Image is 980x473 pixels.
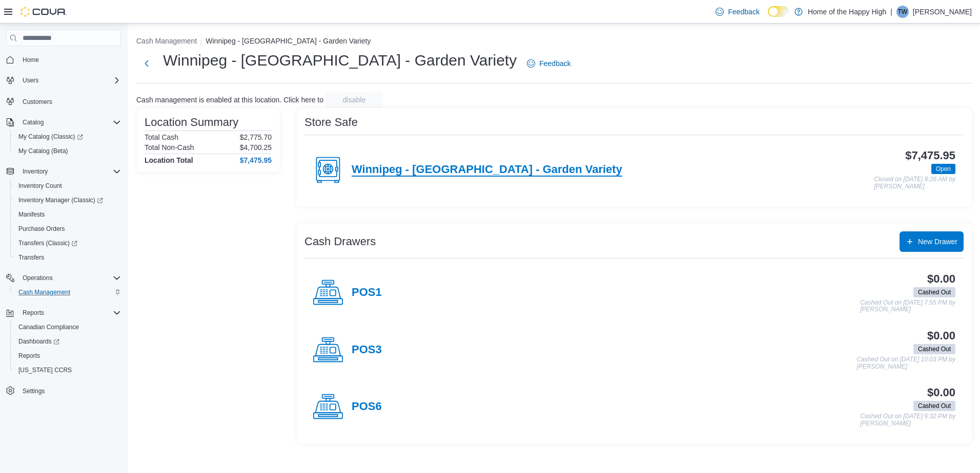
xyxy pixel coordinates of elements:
[14,335,64,348] a: Dashboards
[900,231,964,252] button: New Drawer
[304,116,358,128] h3: Store Safe
[18,272,121,284] span: Operations
[18,288,70,296] span: Cash Management
[18,74,43,87] button: Users
[927,330,955,342] h3: $0.00
[927,273,955,285] h3: $0.00
[23,387,45,395] span: Settings
[14,223,69,235] a: Purchase Orders
[14,194,107,206] a: Inventory Manager (Classic)
[18,165,52,178] button: Inventory
[352,343,382,357] h4: POS3
[14,321,121,333] span: Canadian Compliance
[2,52,125,67] button: Home
[905,149,955,162] h3: $7,475.95
[2,94,125,109] button: Customers
[240,156,272,164] h4: $7,475.95
[898,6,908,18] span: TW
[18,116,48,128] button: Catalog
[23,274,53,282] span: Operations
[304,235,376,248] h3: Cash Drawers
[18,133,83,141] span: My Catalog (Classic)
[2,115,125,130] button: Catalog
[10,349,125,363] button: Reports
[18,352,40,360] span: Reports
[2,271,125,285] button: Operations
[2,383,125,398] button: Settings
[14,208,121,221] span: Manifests
[14,251,48,264] a: Transfers
[325,92,383,108] button: disable
[18,384,121,397] span: Settings
[808,6,886,18] p: Home of the Happy High
[23,98,52,106] span: Customers
[10,320,125,334] button: Canadian Compliance
[163,50,517,71] h1: Winnipeg - [GEOGRAPHIC_DATA] - Garden Variety
[523,53,575,74] a: Feedback
[240,133,272,141] p: $2,775.70
[18,307,121,319] span: Reports
[918,345,951,354] span: Cashed Out
[14,286,121,298] span: Cash Management
[145,116,238,128] h3: Location Summary
[18,239,77,247] span: Transfers (Classic)
[18,182,62,190] span: Inventory Count
[14,350,44,362] a: Reports
[18,147,68,155] span: My Catalog (Beta)
[145,156,193,164] h4: Location Total
[23,167,48,176] span: Inventory
[14,131,121,143] span: My Catalog (Classic)
[936,164,951,174] span: Open
[145,143,194,152] h6: Total Non-Cash
[918,236,957,247] span: New Drawer
[913,6,972,18] p: [PERSON_NAME]
[913,344,955,354] span: Cashed Out
[21,7,67,17] img: Cova
[860,413,955,427] p: Cashed Out on [DATE] 9:32 PM by [PERSON_NAME]
[14,208,49,221] a: Manifests
[18,272,57,284] button: Operations
[2,306,125,320] button: Reports
[14,237,81,249] a: Transfers (Classic)
[352,286,382,299] h4: POS1
[14,350,121,362] span: Reports
[14,131,87,143] a: My Catalog (Classic)
[890,6,892,18] p: |
[10,193,125,207] a: Inventory Manager (Classic)
[14,364,76,376] a: [US_STATE] CCRS
[18,307,48,319] button: Reports
[136,37,197,45] button: Cash Management
[14,180,66,192] a: Inventory Count
[18,210,45,219] span: Manifests
[14,364,121,376] span: Washington CCRS
[874,176,955,190] p: Closed on [DATE] 8:26 AM by [PERSON_NAME]
[18,196,103,204] span: Inventory Manager (Classic)
[18,385,49,397] a: Settings
[18,323,79,331] span: Canadian Compliance
[136,36,972,48] nav: An example of EuiBreadcrumbs
[136,53,157,74] button: Next
[918,401,951,411] span: Cashed Out
[18,253,44,262] span: Transfers
[14,223,121,235] span: Purchase Orders
[927,386,955,399] h3: $0.00
[913,401,955,411] span: Cashed Out
[14,286,74,298] a: Cash Management
[10,222,125,236] button: Purchase Orders
[14,335,121,348] span: Dashboards
[343,95,365,105] span: disable
[10,285,125,299] button: Cash Management
[352,400,382,414] h4: POS6
[10,130,125,144] a: My Catalog (Classic)
[206,37,371,45] button: Winnipeg - [GEOGRAPHIC_DATA] - Garden Variety
[18,225,65,233] span: Purchase Orders
[931,164,955,174] span: Open
[10,334,125,349] a: Dashboards
[10,179,125,193] button: Inventory Count
[10,144,125,158] button: My Catalog (Beta)
[18,96,56,108] a: Customers
[352,163,622,177] h4: Winnipeg - [GEOGRAPHIC_DATA] - Garden Variety
[145,133,178,141] h6: Total Cash
[14,145,72,157] a: My Catalog (Beta)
